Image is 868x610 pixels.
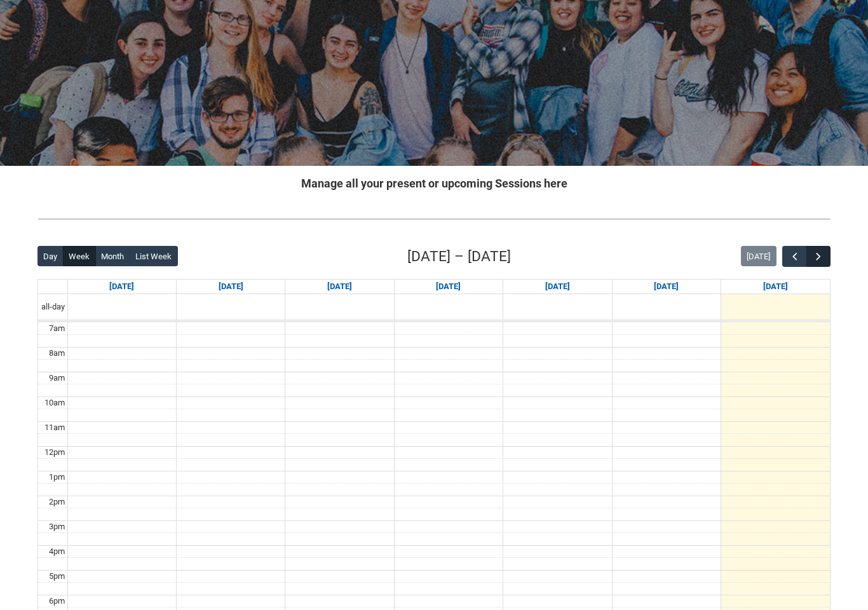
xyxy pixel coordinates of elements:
[42,422,67,433] div: 11am
[741,246,776,266] button: [DATE]
[46,496,67,508] div: 2pm
[46,571,67,582] div: 5pm
[46,595,67,607] div: 6pm
[46,372,67,384] div: 9am
[46,521,67,532] div: 3pm
[433,280,463,294] a: Go to September 3, 2025
[46,348,67,359] div: 8am
[42,447,67,458] div: 12pm
[37,176,831,192] h2: Manage all your present or upcoming Sessions here
[46,471,67,483] div: 1pm
[46,323,67,334] div: 7am
[42,397,67,409] div: 10am
[37,246,64,266] button: Day
[651,280,681,294] a: Go to September 5, 2025
[216,280,246,294] a: Go to September 1, 2025
[130,246,178,266] button: List Week
[39,301,67,313] span: all-day
[543,280,573,294] a: Go to September 4, 2025
[107,280,137,294] a: Go to August 31, 2025
[37,212,831,226] img: REDU_GREY_LINE
[325,280,355,294] a: Go to September 2, 2025
[761,280,790,294] a: Go to September 6, 2025
[782,246,806,267] button: Previous Week
[46,546,67,557] div: 4pm
[95,246,130,266] button: Month
[63,246,96,266] button: Week
[806,246,831,267] button: Next Week
[407,247,511,266] h2: [DATE] – [DATE]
